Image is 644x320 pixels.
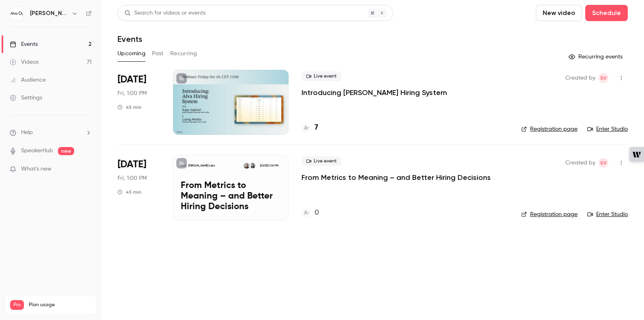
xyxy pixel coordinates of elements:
div: Search for videos or events [124,9,205,17]
a: Registration page [521,125,578,133]
a: Enter Studio [587,125,628,133]
img: Tim Knutsson [250,163,255,169]
button: Past [152,47,164,60]
div: Oct 10 Fri, 1:00 PM (Europe/Stockholm) [118,70,160,135]
span: SV [600,73,607,83]
h4: 0 [315,208,319,218]
span: Pro [10,300,24,310]
button: New video [536,5,582,21]
div: Events [10,40,38,48]
a: 0 [302,208,319,218]
button: Schedule [585,5,628,21]
span: new [58,147,74,155]
span: Live event [302,71,342,81]
span: Fri, 1:00 PM [118,174,147,182]
a: Introducing [PERSON_NAME] Hiring System [302,88,447,97]
span: Created by [565,158,595,168]
div: Audience [10,76,46,84]
span: [DATE] [118,158,146,171]
li: help-dropdown-opener [10,128,92,137]
a: From Metrics to Meaning – and Better Hiring Decisions [302,173,491,182]
iframe: Noticeable Trigger [82,166,92,173]
span: SV [600,158,607,168]
span: Plan usage [29,302,91,308]
span: Sara Vinell [599,158,608,168]
a: From Metrics to Meaning – and Better Hiring Decisions[PERSON_NAME] LabsTim KnutssonKajsa Asplund[... [173,155,289,220]
p: [PERSON_NAME] Labs [188,164,215,168]
span: Help [21,128,33,137]
h4: 7 [315,122,318,133]
a: Enter Studio [587,210,628,218]
div: 45 min [118,189,141,195]
div: Settings [10,94,42,102]
p: From Metrics to Meaning – and Better Hiring Decisions [181,181,281,212]
span: [DATE] 1:00 PM [257,163,280,169]
span: What's new [21,165,51,173]
span: Fri, 1:00 PM [118,89,147,97]
button: Recurring [170,47,197,60]
div: 45 min [118,104,141,110]
span: Created by [565,73,595,83]
span: [DATE] [118,73,146,86]
a: SpeakerHub [21,147,53,155]
div: Videos [10,58,39,66]
a: Registration page [521,210,578,218]
h1: Events [118,34,142,44]
button: Upcoming [118,47,145,60]
img: Alva Labs [10,7,23,20]
span: Live event [302,156,342,166]
span: Sara Vinell [599,73,608,83]
button: Recurring events [565,50,628,63]
h6: [PERSON_NAME] Labs [30,9,68,17]
img: Kajsa Asplund [244,163,249,169]
div: Oct 17 Fri, 1:00 PM (Europe/Stockholm) [118,155,160,220]
a: 7 [302,122,318,133]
